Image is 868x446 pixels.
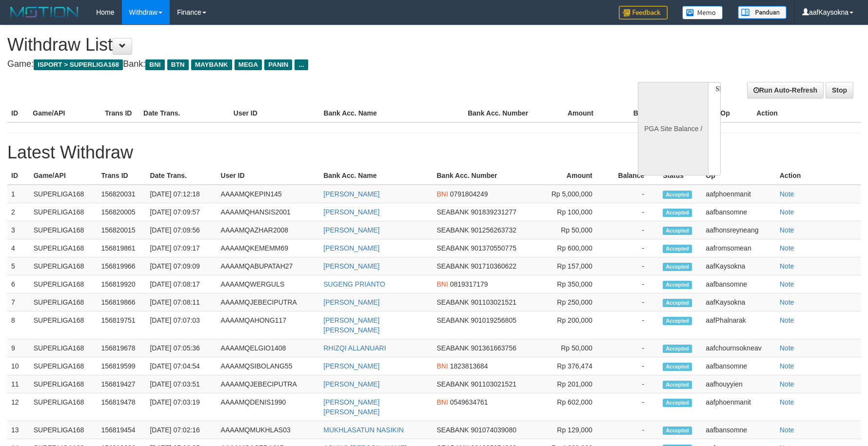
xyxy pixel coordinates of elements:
[780,298,794,306] a: Note
[230,104,320,122] th: User ID
[663,381,692,389] span: Accepted
[607,203,659,221] td: -
[702,339,775,357] td: aafchournsokneav
[541,339,607,357] td: Rp 50,000
[607,421,659,439] td: -
[607,239,659,257] td: -
[659,167,702,185] th: Status
[436,398,448,406] span: BNI
[217,293,320,311] td: AAAAMQJEBECIPUTRA
[7,311,30,339] td: 8
[471,426,516,434] span: 901074039080
[146,257,217,275] td: [DATE] 07:09:09
[323,190,379,198] a: [PERSON_NAME]
[146,375,217,393] td: [DATE] 07:03:51
[471,344,516,352] span: 901361663756
[217,239,320,257] td: AAAAMQKEMEMM69
[323,426,404,434] a: MUKHLASATUN NASIKIN
[752,104,861,122] th: Action
[780,398,794,406] a: Note
[146,185,217,203] td: [DATE] 07:12:18
[7,421,30,439] td: 13
[702,275,775,293] td: aafbansomne
[323,226,379,234] a: [PERSON_NAME]
[702,421,775,439] td: aafbansomne
[7,357,30,375] td: 10
[320,104,464,122] th: Bank Acc. Name
[541,239,607,257] td: Rp 600,000
[30,221,98,239] td: SUPERLIGA168
[30,375,98,393] td: SUPERLIGA168
[436,426,469,434] span: SEABANK
[323,398,379,416] a: [PERSON_NAME] [PERSON_NAME]
[702,311,775,339] td: aafPhalnarak
[217,167,320,185] th: User ID
[663,209,692,217] span: Accepted
[541,185,607,203] td: Rp 5,000,000
[217,221,320,239] td: AAAAMQAZHAR2008
[663,363,692,371] span: Accepted
[541,167,607,185] th: Amount
[450,398,488,406] span: 0549634761
[146,421,217,439] td: [DATE] 07:02:16
[146,167,217,185] th: Date Trans.
[780,226,794,234] a: Note
[146,293,217,311] td: [DATE] 07:08:11
[7,143,861,162] h1: Latest Withdraw
[217,393,320,421] td: AAAAMQDENIS1990
[541,393,607,421] td: Rp 602,000
[702,257,775,275] td: aafKaysokna
[607,167,659,185] th: Balance
[536,104,608,122] th: Amount
[607,311,659,339] td: -
[541,293,607,311] td: Rp 250,000
[7,104,29,122] th: ID
[97,257,146,275] td: 156819966
[217,203,320,221] td: AAAAMQHANSIS2001
[436,280,448,288] span: BNI
[167,59,189,70] span: BTN
[607,375,659,393] td: -
[29,104,101,122] th: Game/API
[323,298,379,306] a: [PERSON_NAME]
[471,316,516,324] span: 901019256805
[663,299,692,307] span: Accepted
[682,6,723,19] img: Button%20Memo.svg
[97,311,146,339] td: 156819751
[146,221,217,239] td: [DATE] 07:09:56
[97,239,146,257] td: 156819861
[776,167,861,185] th: Action
[436,298,469,306] span: SEABANK
[217,357,320,375] td: AAAAMQSIBOLANG55
[450,362,488,370] span: 1823813684
[471,380,516,388] span: 901103021521
[450,190,488,198] span: 0791804249
[30,167,98,185] th: Game/API
[780,190,794,198] a: Note
[264,59,292,70] span: PANIN
[235,59,262,70] span: MEGA
[663,317,692,325] span: Accepted
[217,185,320,203] td: AAAAMQKEPIN145
[464,104,536,122] th: Bank Acc. Number
[97,167,146,185] th: Trans ID
[7,35,569,55] h1: Withdraw List
[436,380,469,388] span: SEABANK
[663,245,692,253] span: Accepted
[607,339,659,357] td: -
[146,239,217,257] td: [DATE] 07:09:17
[663,281,692,289] span: Accepted
[541,221,607,239] td: Rp 50,000
[702,393,775,421] td: aafphoenmanit
[217,311,320,339] td: AAAAMQAHONG117
[97,221,146,239] td: 156820015
[7,393,30,421] td: 12
[30,357,98,375] td: SUPERLIGA168
[780,262,794,270] a: Note
[450,280,488,288] span: 0819317179
[780,344,794,352] a: Note
[471,208,516,216] span: 901839231277
[323,316,379,334] a: [PERSON_NAME] [PERSON_NAME]
[217,275,320,293] td: AAAAMQWERGULS
[97,421,146,439] td: 156819454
